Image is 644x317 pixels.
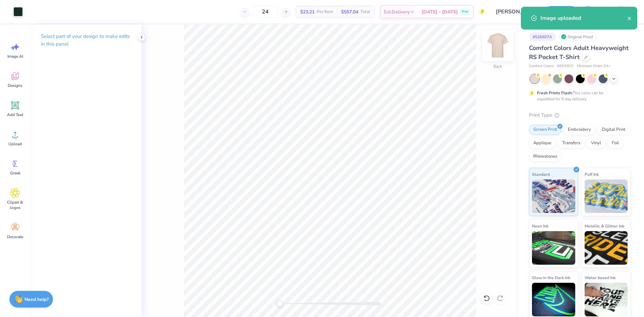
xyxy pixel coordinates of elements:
span: Water based Ink [585,274,615,281]
span: Neon Ink [532,222,548,229]
span: Est. Delivery [384,8,410,15]
input: – – [252,6,278,18]
img: Neon Ink [532,231,575,265]
span: Puff Ink [585,171,599,178]
span: [DATE] - [DATE] [422,8,458,15]
span: Minimum Order: 24 + [577,63,610,69]
span: Designs [8,83,22,88]
input: Untitled Design [491,5,540,18]
img: Standard [532,179,575,213]
div: # 526607A [529,33,556,41]
div: This color can be expedited for 5 day delivery. [537,90,620,102]
span: $557.04 [341,8,358,15]
img: Metallic & Glitter Ink [585,231,628,265]
div: Screen Print [529,125,561,135]
div: Original Proof [559,33,597,41]
div: Applique [529,138,556,148]
span: Greek [10,170,20,176]
strong: Fresh Prints Flash: [537,90,573,96]
div: Digital Print [597,125,630,135]
span: Upload [8,141,22,147]
span: Standard [532,171,550,178]
div: Accessibility label [276,300,283,307]
span: Clipart & logos [4,200,26,210]
span: Add Text [7,112,23,117]
span: Glow in the Dark Ink [532,274,570,281]
button: close [627,14,632,22]
div: Transfers [558,138,585,148]
div: Print Type [529,111,631,119]
div: Image uploaded [540,14,627,22]
strong: Need help? [24,296,49,303]
img: Aljosh Eyron Garcia [614,5,628,18]
img: Glow in the Dark Ink [532,283,575,316]
span: $23.21 [300,8,315,15]
span: Decorate [7,234,23,240]
div: Foil [607,138,623,148]
span: Free [462,9,468,14]
div: Rhinestones [529,152,561,162]
span: Comfort Colors Adult Heavyweight RS Pocket T-Shirt [529,44,629,61]
span: Total [360,8,370,15]
span: Metallic & Glitter Ink [585,222,624,229]
div: Vinyl [587,138,605,148]
span: Comfort Colors [529,63,554,69]
span: Per Item [317,8,333,15]
span: Image AI [7,54,23,59]
img: Back [484,32,511,59]
a: AG [602,5,631,18]
div: Embroidery [563,125,595,135]
span: # 6030CC [557,63,574,69]
p: Select part of your design to make edits in this panel [41,33,131,48]
div: Back [493,63,502,69]
img: Puff Ink [585,179,628,213]
img: Water based Ink [585,283,628,316]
